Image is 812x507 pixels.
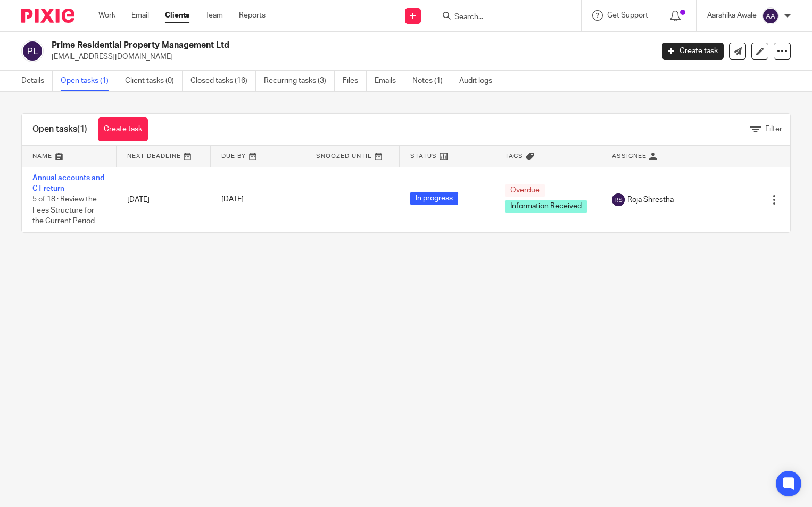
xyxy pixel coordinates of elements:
a: Work [98,10,115,21]
img: svg%3E [612,193,625,206]
span: (1) [77,125,87,133]
span: Roja Shrestha [627,195,674,205]
span: Filter [765,125,782,133]
span: Snoozed Until [316,153,372,159]
a: Create task [662,43,724,60]
a: Emails [375,71,404,91]
a: Client tasks (0) [125,71,183,91]
a: Closed tasks (16) [190,71,256,91]
h1: Open tasks [32,124,87,135]
a: Create task [98,117,148,141]
a: Reports [239,10,266,21]
a: Audit logs [459,71,500,91]
a: Annual accounts and CT return [32,174,104,192]
span: In progress [410,192,458,205]
img: Pixie [21,9,74,23]
a: Details [21,71,53,91]
span: Overdue [505,184,545,197]
a: Recurring tasks (3) [264,71,335,91]
a: Email [131,10,149,21]
td: [DATE] [117,167,211,232]
a: Clients [165,10,189,21]
img: svg%3E [762,7,779,24]
h2: Prime Residential Property Management Ltd [52,40,527,51]
a: Notes (1) [412,71,451,91]
a: Open tasks (1) [61,71,117,91]
span: [DATE] [221,196,244,204]
a: Team [205,10,223,21]
a: Files [343,71,367,91]
span: Tags [505,153,523,159]
input: Search [453,13,549,22]
img: svg%3E [21,40,44,62]
span: Get Support [607,12,648,19]
p: [EMAIL_ADDRESS][DOMAIN_NAME] [52,52,646,62]
p: Aarshika Awale [707,10,757,21]
span: 5 of 18 · Review the Fees Structure for the Current Period [32,196,97,225]
span: Information Received [505,200,587,213]
span: Status [410,153,437,159]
